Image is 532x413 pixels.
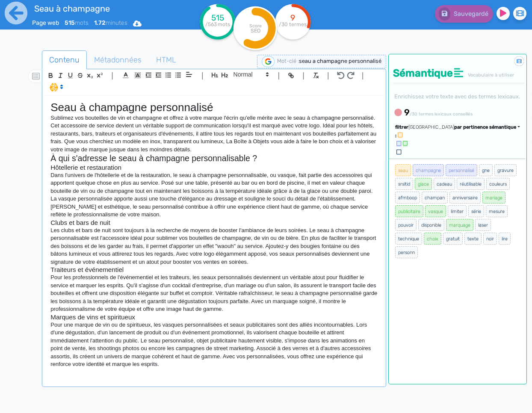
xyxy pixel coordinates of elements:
h2: À qui s'adresse le seau à champagne personnalisable ? [50,153,378,163]
span: | [362,70,364,81]
p: La vasque personnalisée apporte aussi une touche d'élégance au dressage et souligne le souci du d... [50,195,378,218]
span: srsltid [395,178,413,190]
span: Sauvegardé [454,10,488,18]
a: HTML [149,50,183,70]
small: /30 termes lexicaux conseillés [410,111,473,117]
span: Métadonnées [87,48,148,71]
span: par pertinence sémantique [454,124,516,130]
span: afmboop [395,192,420,204]
span: HTML [149,48,183,71]
tspan: 9 [291,13,296,23]
span: vasque [425,205,446,217]
span: réutilisable [457,178,485,190]
a: Contenu [42,50,87,70]
span: | [327,70,329,81]
span: couleurs [486,178,510,190]
b: 515 [65,19,75,27]
span: publicitaire [395,205,423,217]
tspan: /563 mots [205,21,231,27]
span: Page web [32,19,59,27]
span: filtrer : [395,124,408,139]
span: série [468,205,484,217]
p: Les clubs et bars de nuit sont toujours à la recherche de moyens de booster l'ambiance de leurs s... [50,227,378,266]
h3: Traiteurs et événementiel [50,266,378,274]
span: pouvoir [395,219,417,231]
b: 1.72 [94,19,106,27]
span: gravure [494,164,517,176]
p: Sublimez vos bouteilles de vin et champagne et offrez à votre marque l'écrin qu'elle mérite avec ... [50,114,378,153]
span: Vocabulaire à utiliser [468,72,514,78]
b: 9 [404,107,410,118]
span: limiter [448,205,467,217]
span: I.Assistant [46,82,66,92]
span: | [111,70,113,81]
span: | [302,70,304,81]
span: champan [422,192,448,204]
span: personnalisé [446,164,477,176]
input: title [32,2,192,15]
span: Mot-clé : [277,58,299,64]
p: Dans l'univers de l'hôtellerie et de la restauration, le seau à champagne personnalisable, ou vas... [50,171,378,195]
span: mots [65,19,89,27]
tspan: /30 termes [279,21,307,27]
span: seau a champagne personnalisé [299,58,381,64]
span: cadeau [434,178,455,190]
span: | [278,70,280,81]
img: google-serp-logo.png [262,56,275,67]
span: anniversaire [449,192,481,204]
tspan: 515 [211,13,224,23]
h3: Clubs et bars de nuit [50,219,378,227]
span: gne [479,164,493,176]
p: Pour les professionnels de l'événementiel et les traiteurs, les seaux personnalisés deviennent un... [50,274,378,313]
span: personn [395,246,418,258]
span: texte [464,233,482,245]
h4: Sémantique [393,67,524,80]
span: noir [483,233,497,245]
tspan: SEO [251,27,260,34]
span: glace [415,178,432,190]
span: choix [424,233,441,245]
span: mariage [482,192,505,204]
small: Enrichissez votre texte avec des termes lexicaux. [393,93,520,100]
h1: Seau à champagne personnalisé [50,101,378,114]
span: laser [475,219,491,231]
h3: Marques de vins et spiritueux [50,313,378,321]
a: Métadonnées [87,50,149,70]
span: | [201,70,204,81]
p: Pour une marque de vin ou de spiritueux, les vasques personnalisées et seaux publicitaires sont d... [50,321,378,369]
button: Sauvegardé [435,5,493,23]
span: lire [499,233,511,245]
div: [GEOGRAPHIC_DATA] [408,124,520,131]
span: minutes [94,19,127,27]
tspan: Score [249,23,262,29]
span: disponible [418,219,444,231]
span: champagne [413,164,444,176]
span: Contenu [42,48,86,71]
span: Aligment [183,69,195,80]
span: technique [395,233,422,245]
span: mesure [486,205,508,217]
span: seau [395,164,411,176]
span: gratuit [443,233,463,245]
span: marquage [446,219,473,231]
h3: Hôtellerie et restauration [50,164,378,171]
